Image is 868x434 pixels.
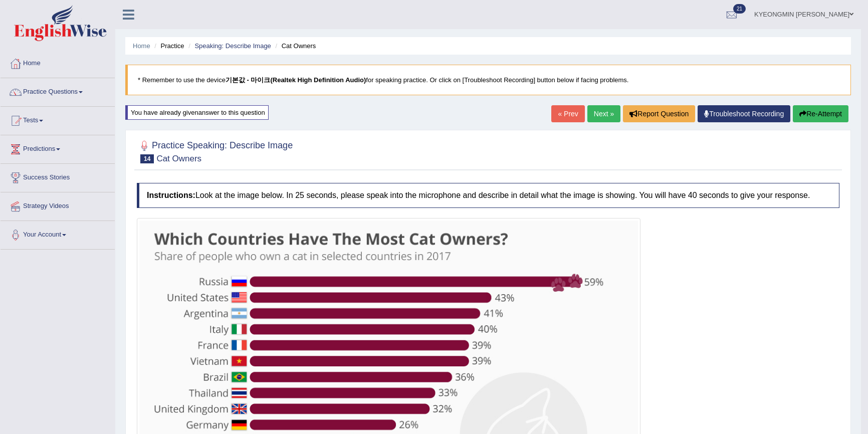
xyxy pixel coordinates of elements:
a: Troubleshoot Recording [698,105,790,122]
span: 21 [733,4,746,14]
a: Speaking: Describe Image [194,42,271,50]
a: Your Account [1,221,115,246]
small: Cat Owners [156,154,201,163]
a: Home [133,42,150,50]
h2: Practice Speaking: Describe Image [137,138,293,163]
button: Re-Attempt [793,105,848,122]
a: Strategy Videos [1,192,115,218]
div: You have already given answer to this question [125,105,269,120]
h4: Look at the image below. In 25 seconds, please speak into the microphone and describe in detail w... [137,183,839,208]
a: Next » [587,105,620,122]
a: Success Stories [1,164,115,189]
blockquote: * Remember to use the device for speaking practice. Or click on [Troubleshoot Recording] button b... [125,65,851,95]
a: Predictions [1,135,115,160]
a: « Prev [551,105,584,122]
li: Practice [152,41,184,51]
li: Cat Owners [273,41,316,51]
b: 기본값 - 마이크(Realtek High Definition Audio) [226,76,366,84]
a: Home [1,50,115,75]
a: Tests [1,107,115,132]
button: Report Question [623,105,695,122]
a: Practice Questions [1,78,115,103]
b: Instructions: [147,191,195,199]
span: 14 [140,154,154,163]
